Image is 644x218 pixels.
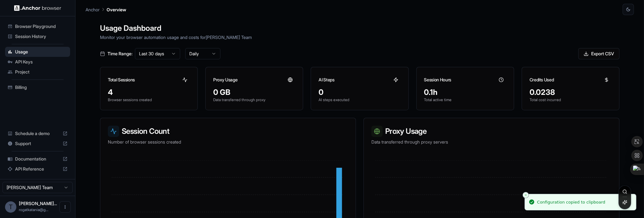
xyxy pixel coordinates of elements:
[108,87,190,97] div: 4
[319,87,401,97] div: 0
[108,77,135,83] h3: Total Sessions
[15,166,60,172] span: API Reference
[108,97,190,102] p: Browser sessions created
[15,49,68,55] span: Usage
[5,164,70,174] div: API Reference
[108,126,348,137] h3: Session Count
[107,6,126,13] p: Overview
[15,130,60,137] span: Schedule a demo
[319,77,334,83] h3: AI Steps
[5,21,70,31] div: Browser Playground
[424,77,451,83] h3: Session Hours
[213,97,295,102] p: Data transferred through proxy
[108,51,132,57] span: Time Range:
[15,156,60,162] span: Documentation
[213,87,295,97] div: 0 GB
[424,87,506,97] div: 0.1h
[371,126,612,137] h3: Proxy Usage
[530,77,554,83] h3: Credits Used
[100,23,619,34] h1: Usage Dashboard
[523,192,529,198] button: Close toast
[5,154,70,164] div: Documentation
[5,82,70,92] div: Billing
[108,139,348,145] p: Number of browser sessions created
[15,23,68,30] span: Browser Playground
[5,128,70,139] div: Schedule a demo
[100,34,619,41] p: Monitor your browser automation usage and costs for [PERSON_NAME] Team
[14,5,61,11] img: Anchor Logo
[15,59,68,65] span: API Keys
[530,97,612,102] p: Total cost incurred
[5,139,70,149] div: Support
[371,139,612,145] p: Data transferred through proxy servers
[578,48,619,59] button: Export CSV
[537,199,605,205] div: Configuration copied to clipboard
[19,201,57,206] span: Татьяна Рогаткина
[5,31,70,41] div: Session History
[5,47,70,57] div: Usage
[15,33,68,40] span: Session History
[59,201,71,213] button: Open menu
[15,69,68,75] span: Project
[15,140,60,147] span: Support
[424,97,506,102] p: Total active time
[86,6,126,13] nav: breadcrumb
[213,77,237,83] h3: Proxy Usage
[19,207,48,212] span: rogatkatania@gmail.com
[530,87,612,97] div: 0.0238
[319,97,401,102] p: AI steps executed
[5,67,70,77] div: Project
[5,57,70,67] div: API Keys
[15,84,68,90] span: Billing
[86,6,100,13] p: Anchor
[5,201,16,213] div: Т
